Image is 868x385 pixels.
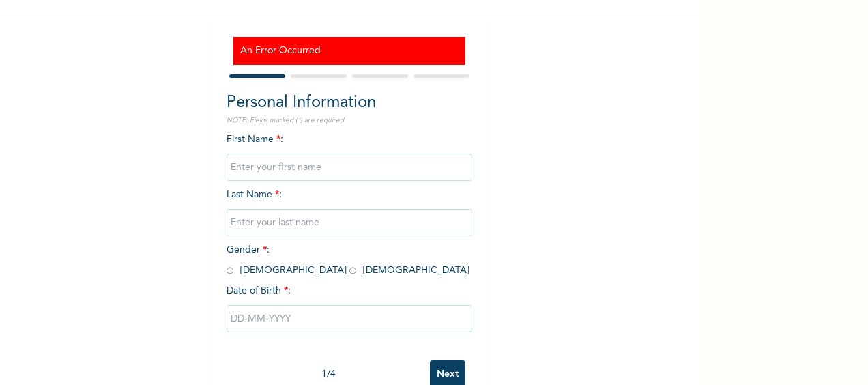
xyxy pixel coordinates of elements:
div: 1 / 4 [227,367,430,382]
span: First Name : [227,134,472,172]
p: NOTE: Fields marked (*) are required [227,115,472,126]
span: Gender : [DEMOGRAPHIC_DATA] [DEMOGRAPHIC_DATA] [227,245,469,275]
input: DD-MM-YYYY [227,305,472,332]
h3: An Error Occurred [240,44,459,58]
span: Last Name : [227,190,472,227]
h2: Personal Information [227,91,472,115]
input: Enter your last name [227,209,472,236]
input: Enter your first name [227,154,472,181]
span: Date of Birth : [227,284,291,298]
